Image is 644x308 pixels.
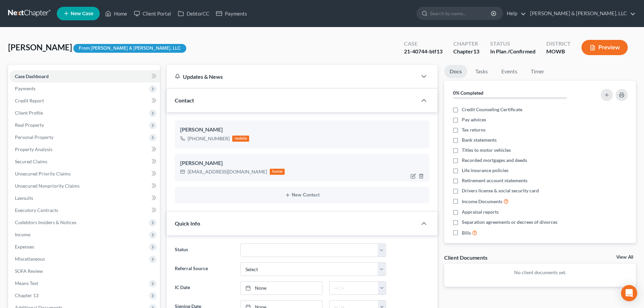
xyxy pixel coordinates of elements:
[9,265,160,277] a: SOFA Review
[462,198,502,205] span: Income Documents
[175,220,200,227] span: Quick Info
[404,48,443,55] div: 21-40744-btf13
[174,7,213,20] a: DebtorCC
[450,269,630,276] p: No client documents yet.
[616,255,633,260] a: View All
[15,122,44,128] span: Real Property
[330,282,378,294] input: -- : --
[470,65,493,78] a: Tasks
[15,183,79,189] span: Unsecured Nonpriority Claims
[188,135,230,142] div: [PHONE_NUMBER]
[15,219,76,225] span: Codebtors Insiders & Notices
[15,195,33,201] span: Lawsuits
[171,262,237,276] label: Referral Source
[496,65,523,78] a: Events
[15,171,71,176] span: Unsecured Priority Claims
[15,232,30,237] span: Income
[171,281,237,295] label: IC Date
[473,48,479,54] span: 13
[15,159,47,164] span: Secured Claims
[462,167,508,174] span: Life insurance policies
[444,254,487,261] div: Client Documents
[15,244,34,250] span: Expenses
[9,168,160,180] a: Unsecured Priority Claims
[15,98,44,103] span: Credit Report
[462,137,497,143] span: Bank statements
[188,168,267,175] div: [EMAIL_ADDRESS][DOMAIN_NAME]
[175,73,409,80] div: Updates & News
[15,207,58,213] span: Executory Contracts
[15,146,52,152] span: Property Analysis
[462,177,527,184] span: Retirement account statements
[180,126,424,134] div: [PERSON_NAME]
[102,7,130,20] a: Home
[15,268,43,274] span: SOFA Review
[462,230,471,236] span: Bills
[453,40,479,48] div: Chapter
[404,40,443,48] div: Case
[8,42,72,52] span: [PERSON_NAME]
[453,90,483,96] strong: 0% Completed
[15,86,35,91] span: Payments
[503,7,526,20] a: Help
[15,280,38,286] span: Means Test
[444,65,467,78] a: Docs
[581,40,628,55] button: Preview
[180,192,424,198] button: New Contact
[270,169,285,175] div: home
[180,159,424,167] div: [PERSON_NAME]
[462,219,557,226] span: Separation agreements or decrees of divorces
[9,156,160,168] a: Secured Claims
[15,73,49,79] span: Case Dashboard
[15,110,43,116] span: Client Profile
[453,48,479,55] div: Chapter
[9,143,160,156] a: Property Analysis
[213,7,251,20] a: Payments
[430,7,492,20] input: Search by name...
[621,285,637,301] div: Open Intercom Messenger
[15,134,53,140] span: Personal Property
[490,40,535,48] div: Status
[462,147,511,153] span: Titles to motor vehicles
[232,136,249,142] div: mobile
[175,97,194,103] span: Contact
[171,243,237,257] label: Status
[9,192,160,204] a: Lawsuits
[15,292,39,298] span: Chapter 13
[9,70,160,82] a: Case Dashboard
[9,95,160,107] a: Credit Report
[241,282,322,294] a: None
[130,7,174,20] a: Client Portal
[15,256,45,262] span: Miscellaneous
[462,209,499,215] span: Appraisal reports
[490,48,535,55] div: In Plan /Confirmed
[9,204,160,216] a: Executory Contracts
[462,116,486,123] span: Pay advices
[462,157,527,164] span: Recorded mortgages and deeds
[546,48,571,55] div: MOWB
[9,180,160,192] a: Unsecured Nonpriority Claims
[527,7,636,20] a: [PERSON_NAME] & [PERSON_NAME], LLC
[462,187,539,194] span: Drivers license & social security card
[462,126,485,133] span: Tax returns
[546,40,571,48] div: District
[71,11,93,16] span: New Case
[525,65,550,78] a: Timer
[73,44,186,53] div: From [PERSON_NAME] & [PERSON_NAME], LLC
[462,106,522,113] span: Credit Counseling Certificate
